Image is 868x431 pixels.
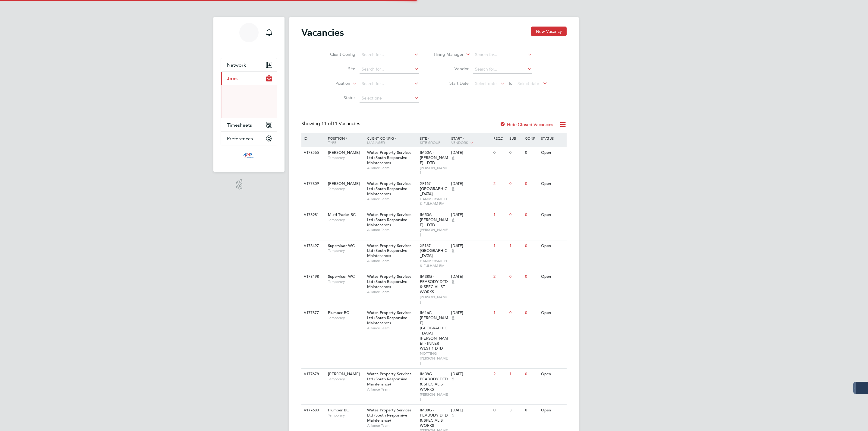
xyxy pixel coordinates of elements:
[302,369,323,380] div: V177678
[420,150,448,165] span: IM50A - [PERSON_NAME] - DTD
[492,147,508,158] div: 0
[328,217,364,222] span: Temporary
[539,271,566,282] div: Open
[321,95,355,100] label: Status
[367,227,417,232] span: Alliance Team
[227,122,252,128] span: Timesheets
[451,186,455,192] span: 5
[492,133,508,143] div: Reqd
[328,140,336,145] span: Type
[475,81,497,86] span: Select date
[221,118,277,132] button: Timesheets
[508,178,524,189] div: 0
[420,351,448,365] span: NOTTING [PERSON_NAME]
[221,85,277,118] div: Jobs
[360,94,419,103] input: Select one
[420,181,447,196] span: XF167 - [GEOGRAPHIC_DATA]
[508,405,524,416] div: 3
[539,405,566,416] div: Open
[328,371,360,376] span: [PERSON_NAME]
[531,27,567,36] button: New Vacancy
[321,52,355,57] label: Client Config
[420,274,448,294] span: IM38G - PEABODY DTD & SPECIALIST WORKS
[227,62,246,68] span: Network
[451,181,490,186] div: [DATE]
[367,166,417,170] span: Alliance Team
[328,315,364,320] span: Temporary
[328,186,364,191] span: Temporary
[492,240,508,252] div: 1
[524,271,539,282] div: 0
[492,209,508,220] div: 1
[328,279,364,284] span: Temporary
[367,310,411,325] span: Wates Property Services Ltd (South Responsive Maintenance)
[367,274,411,289] span: Wates Property Services Ltd (South Responsive Maintenance)
[221,151,277,161] a: Go to home page
[301,121,361,127] div: Showing
[420,166,448,175] span: [PERSON_NAME]
[508,147,524,158] div: 0
[244,29,254,36] span: GS
[302,209,323,220] div: V178981
[367,290,417,294] span: Alliance Team
[539,240,566,252] div: Open
[492,369,508,380] div: 2
[245,179,262,184] span: Powered by
[302,271,323,282] div: V178498
[328,407,349,413] span: Plumber BC
[524,405,539,416] div: 0
[451,155,455,160] span: 6
[328,274,355,279] span: Supervisor WC
[367,181,411,196] span: Wates Property Services Ltd (South Responsive Maintenance)
[328,243,355,248] span: Supervisor WC
[420,197,448,206] span: HAMMERSMITH & FULHAM RM
[420,310,448,351] span: IM16C - [PERSON_NAME][GEOGRAPHIC_DATA][PERSON_NAME] - INNER WEST 1 DTD
[221,45,277,52] span: George Stacey
[321,121,360,127] span: 11 Vacancies
[517,81,539,86] span: Select date
[227,136,253,141] span: Preferences
[539,178,566,189] div: Open
[524,147,539,158] div: 0
[367,258,417,263] span: Alliance Team
[429,52,464,58] label: Hiring Manager
[367,326,417,331] span: Alliance Team
[420,243,447,258] span: XF167 - [GEOGRAPHIC_DATA]
[241,151,258,161] img: mmpconsultancy-logo-retina.png
[451,150,490,155] div: [DATE]
[328,248,364,253] span: Temporary
[420,295,448,304] span: [PERSON_NAME]
[492,307,508,318] div: 1
[360,65,419,74] input: Search for...
[328,181,360,186] span: [PERSON_NAME]
[524,307,539,318] div: 0
[367,197,417,201] span: Alliance Team
[367,243,411,258] span: Wates Property Services Ltd (South Responsive Maintenance)
[508,209,524,220] div: 0
[451,315,455,321] span: 5
[367,407,411,423] span: Wates Property Services Ltd (South Responsive Maintenance)
[539,133,566,143] div: Status
[366,133,418,147] div: Client Config /
[360,80,419,88] input: Search for...
[301,27,344,39] h2: Vacancies
[420,227,448,237] span: [PERSON_NAME]
[539,307,566,318] div: Open
[492,271,508,282] div: 2
[451,372,490,377] div: [DATE]
[451,274,490,279] div: [DATE]
[236,179,262,191] a: Powered byEngage
[524,133,539,143] div: Conf
[245,184,262,189] span: Engage
[367,423,417,428] span: Alliance Team
[420,407,448,428] span: IM38G - PEABODY DTD & SPECIALIST WORKS
[500,122,553,127] label: Hide Closed Vacancies
[508,133,524,143] div: Sub
[302,307,323,318] div: V177877
[539,209,566,220] div: Open
[367,150,411,165] span: Wates Property Services Ltd (South Responsive Maintenance)
[227,76,237,81] span: Jobs
[473,51,532,59] input: Search for...
[508,240,524,252] div: 1
[508,307,524,318] div: 0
